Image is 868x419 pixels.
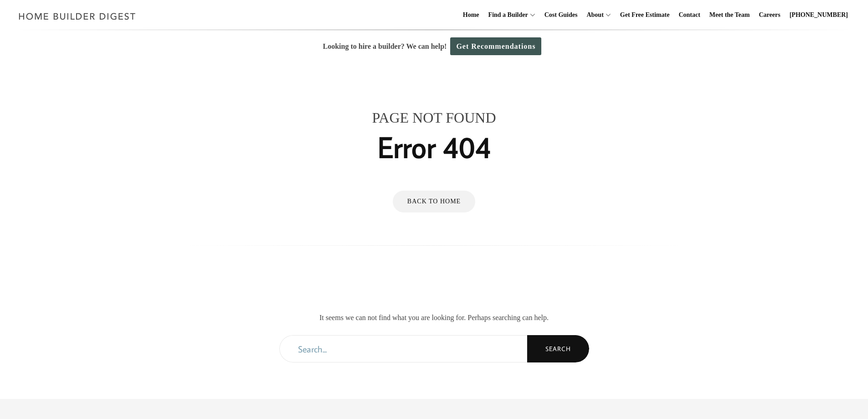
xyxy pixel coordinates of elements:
button: Search [527,335,589,362]
a: Get Free Estimate [616,0,673,30]
a: Cost Guides [541,0,581,30]
h1: Error 404 [378,125,491,169]
span: Search [545,345,571,353]
a: [PHONE_NUMBER] [786,0,852,30]
img: Home Builder Digest [15,7,140,25]
a: Home [459,0,483,30]
a: Careers [755,0,784,30]
input: Search... [279,335,527,362]
p: It seems we can not find what you are looking for. Perhaps searching can help. [279,311,589,324]
a: About [583,0,603,30]
a: Get Recommendations [450,37,541,55]
a: Meet the Team [706,0,754,30]
a: Find a Builder [485,0,528,30]
a: Contact [675,0,704,30]
a: Back to Home [393,191,475,212]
